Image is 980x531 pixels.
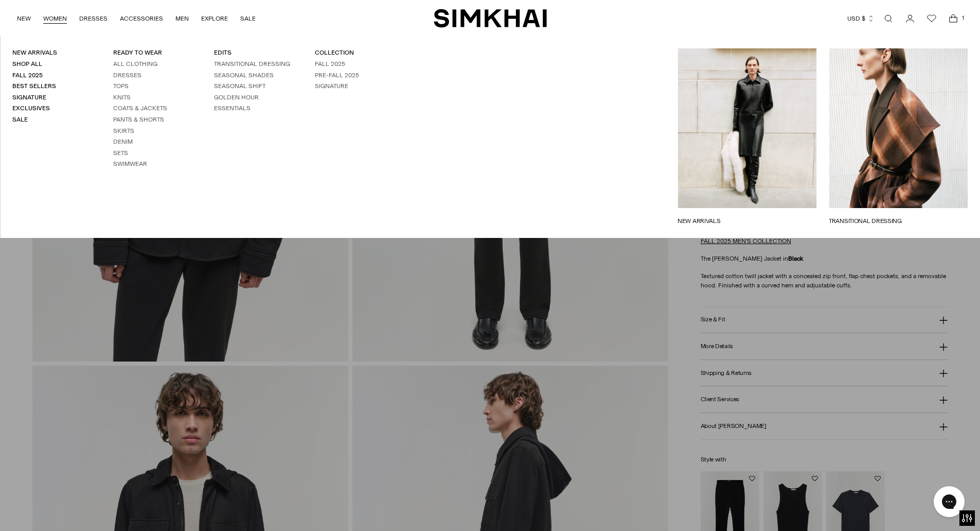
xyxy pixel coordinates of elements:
a: Open cart modal [943,8,964,29]
a: EXPLORE [201,7,228,30]
a: NEW [17,7,31,30]
button: USD $ [847,7,875,30]
a: Go to the account page [900,8,920,29]
a: Open search modal [878,8,899,29]
a: MEN [175,7,189,30]
iframe: Gorgias live chat messenger [929,483,970,521]
a: SIMKHAI [434,8,547,28]
span: 1 [958,13,968,23]
a: SALE [240,7,256,30]
a: ACCESSORIES [120,7,163,30]
a: Wishlist [921,8,942,29]
a: WOMEN [43,7,67,30]
a: DRESSES [79,7,108,30]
